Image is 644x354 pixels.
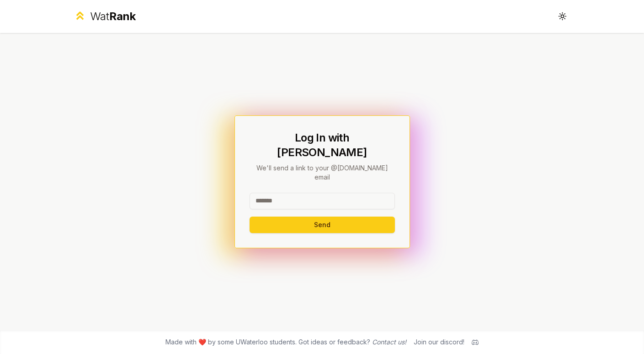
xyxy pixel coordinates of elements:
div: Join our discord! [414,338,464,347]
div: Wat [90,9,136,24]
span: Rank [109,10,136,23]
span: Made with ❤️ by some UWaterloo students. Got ideas or feedback? [165,338,406,347]
p: We'll send a link to your @[DOMAIN_NAME] email [250,163,395,182]
a: WatRank [74,9,136,24]
h1: Log In with [PERSON_NAME] [250,131,395,160]
button: Send [250,217,395,233]
a: Contact us! [372,338,406,346]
